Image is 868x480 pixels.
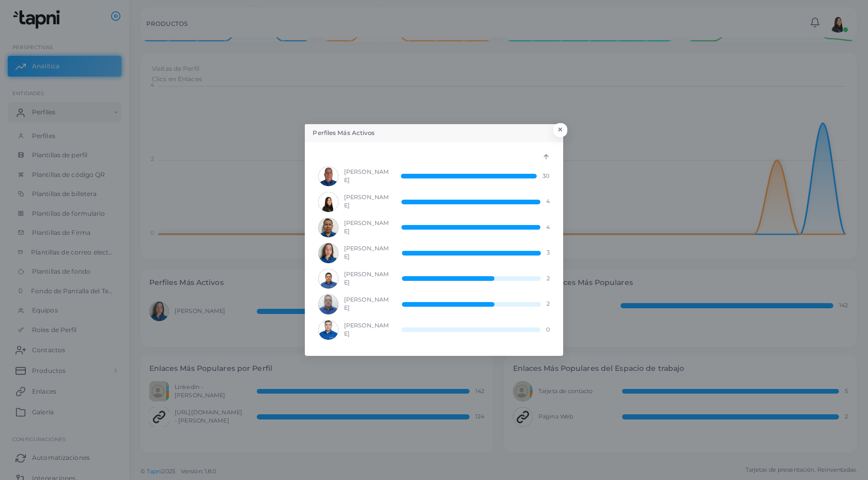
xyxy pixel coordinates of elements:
span: 2 [547,300,550,308]
span: 2 [547,275,550,283]
button: Close [553,123,567,137]
img: avatar [318,243,338,263]
span: 0 [546,326,550,334]
span: [PERSON_NAME] [344,271,391,287]
img: avatar [318,320,338,340]
span: 4 [546,223,550,232]
span: 30 [542,172,549,181]
span: [PERSON_NAME] [344,219,390,236]
img: avatar [318,192,338,212]
img: avatar [318,294,338,314]
span: [PERSON_NAME] [344,245,391,261]
span: [PERSON_NAME] [344,168,390,185]
span: 3 [547,249,550,257]
span: 4 [546,198,550,206]
img: avatar [318,269,338,289]
span: [PERSON_NAME] [344,193,390,210]
img: avatar [318,218,338,238]
span: [PERSON_NAME] [344,322,390,338]
img: avatar [318,167,338,187]
h5: Perfiles Más Activos [313,129,375,138]
span: [PERSON_NAME] [344,296,391,312]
